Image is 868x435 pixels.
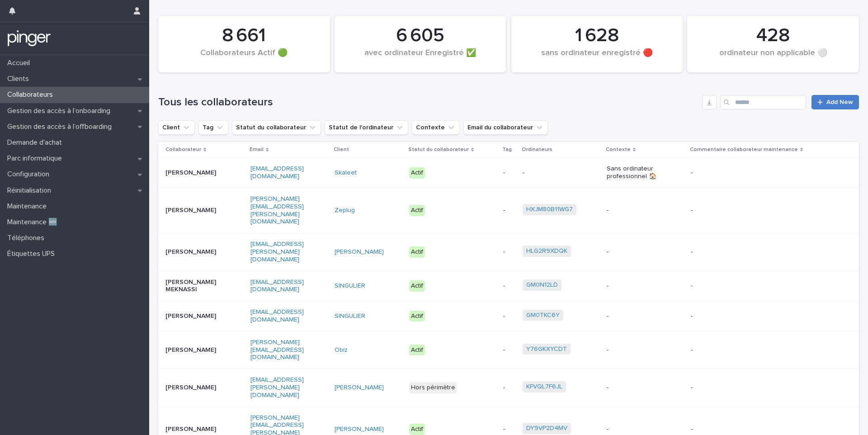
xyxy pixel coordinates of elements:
[526,206,573,213] a: HXJM80B11WG7
[526,383,562,391] a: KFVQL7F6JL
[811,95,859,109] a: Add New
[250,241,304,263] a: [EMAIL_ADDRESS][PERSON_NAME][DOMAIN_NAME]
[691,346,804,354] p: -
[691,169,804,177] p: -
[691,248,804,256] p: -
[174,24,315,47] div: 8 661
[409,424,425,435] div: Actif
[335,169,357,177] a: Skaleet
[158,96,698,109] h1: Tous les collaborateurs
[526,312,560,319] a: GM0TKC6Y
[158,331,859,369] tr: [PERSON_NAME][PERSON_NAME][EMAIL_ADDRESS][DOMAIN_NAME]Obiz Actif-Y76GKXYCDT --
[607,346,663,354] p: -
[607,248,663,256] p: -
[691,282,804,290] p: -
[165,248,222,256] p: [PERSON_NAME]
[503,207,516,214] p: -
[691,426,804,433] p: -
[527,48,668,67] div: sans ordinateur enregistré 🔴
[198,120,228,135] button: Tag
[607,207,663,214] p: -
[826,99,853,105] span: Add New
[165,169,222,177] p: [PERSON_NAME]
[526,345,567,353] a: Y76GKXYCDT
[4,138,69,147] p: Demande d'achat
[4,59,37,67] p: Accueil
[158,233,859,271] tr: [PERSON_NAME][EMAIL_ADDRESS][PERSON_NAME][DOMAIN_NAME][PERSON_NAME] Actif-HLG2R9XDQK --
[4,123,119,131] p: Gestion des accès à l’offboarding
[607,426,663,433] p: -
[522,145,552,155] p: Ordinateurs
[503,248,516,256] p: -
[607,312,663,320] p: -
[250,309,304,323] a: [EMAIL_ADDRESS][DOMAIN_NAME]
[4,250,62,258] p: Étiquettes UPS
[335,426,384,433] a: [PERSON_NAME]
[408,145,469,155] p: Statut du collaborateur
[690,145,798,155] p: Commentaire collaborateur maintenance
[350,48,491,67] div: avec ordinateur Enregistré ✅
[526,281,558,289] a: GM0N12LD
[409,246,425,258] div: Actif
[250,196,304,225] a: [PERSON_NAME][EMAIL_ADDRESS][PERSON_NAME][DOMAIN_NAME]
[325,120,408,135] button: Statut de l'ordinateur
[607,165,663,180] p: Sans ordinateur professionnel 🏠
[523,169,579,177] p: -
[250,377,304,398] a: [EMAIL_ADDRESS][PERSON_NAME][DOMAIN_NAME]
[412,120,460,135] button: Contexte
[527,24,668,47] div: 1 628
[691,207,804,214] p: -
[409,345,425,356] div: Actif
[503,169,516,177] p: -
[503,384,516,392] p: -
[335,312,365,320] a: SINGULIER
[158,120,195,135] button: Client
[463,120,548,135] button: Email du collaborateur
[703,24,844,47] div: 428
[335,384,384,392] a: [PERSON_NAME]
[409,167,425,179] div: Actif
[720,95,806,109] input: Search
[158,188,859,233] tr: [PERSON_NAME][PERSON_NAME][EMAIL_ADDRESS][PERSON_NAME][DOMAIN_NAME]Zeplug Actif-HXJM80B11WG7 --
[7,29,51,47] img: mTgBEunGTSyRkCgitkcU
[4,218,65,227] p: Maintenance 🆕
[409,205,425,216] div: Actif
[691,312,804,320] p: -
[607,384,663,392] p: -
[4,154,69,163] p: Parc informatique
[250,165,304,180] a: [EMAIL_ADDRESS][DOMAIN_NAME]
[503,346,516,354] p: -
[165,346,222,354] p: [PERSON_NAME]
[250,145,264,155] p: Email
[409,280,425,292] div: Actif
[335,282,365,290] a: SINGULIER
[165,207,222,214] p: [PERSON_NAME]
[165,279,222,294] p: [PERSON_NAME] MEKNASSI
[334,145,349,155] p: Client
[232,120,321,135] button: Statut du collaborateur
[335,207,355,214] a: Zeplug
[335,248,384,256] a: [PERSON_NAME]
[409,382,457,393] div: Hors périmètre
[526,247,567,255] a: HLG2R9XDQK
[691,384,804,392] p: -
[165,384,222,392] p: [PERSON_NAME]
[250,279,304,293] a: [EMAIL_ADDRESS][DOMAIN_NAME]
[703,48,844,67] div: ordinateur non applicable ⚪
[158,369,859,407] tr: [PERSON_NAME][EMAIL_ADDRESS][PERSON_NAME][DOMAIN_NAME][PERSON_NAME] Hors périmètre-KFVQL7F6JL --
[165,312,222,320] p: [PERSON_NAME]
[503,282,516,290] p: -
[158,158,859,188] tr: [PERSON_NAME][EMAIL_ADDRESS][DOMAIN_NAME]Skaleet Actif--Sans ordinateur professionnel 🏠-
[158,301,859,331] tr: [PERSON_NAME][EMAIL_ADDRESS][DOMAIN_NAME]SINGULIER Actif-GM0TKC6Y --
[4,186,58,195] p: Réinitialisation
[165,145,201,155] p: Collaborateur
[4,170,57,179] p: Configuration
[606,145,631,155] p: Contexte
[4,107,118,115] p: Gestion des accès à l’onboarding
[503,312,516,320] p: -
[502,145,512,155] p: Tag
[350,24,491,47] div: 6 605
[503,426,516,433] p: -
[4,75,36,83] p: Clients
